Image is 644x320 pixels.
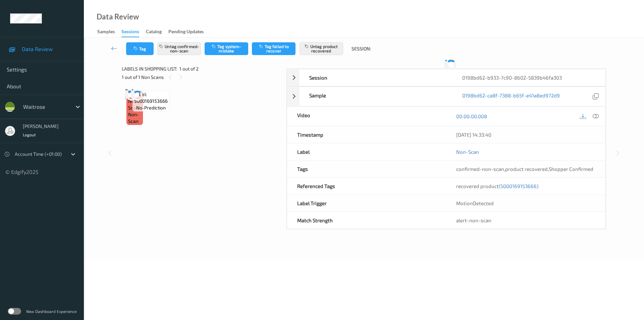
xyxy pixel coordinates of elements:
[126,42,154,55] button: Tag
[456,113,487,120] a: 00:00:00.008
[121,28,139,37] div: Sessions
[287,178,446,194] div: Referenced Tags
[157,42,201,55] button: Untag confirmed-non-scan
[456,183,538,189] span: recovered product
[499,183,538,189] span: (5000169153666)
[97,28,115,37] div: Samples
[287,69,606,86] div: Session0198bd62-b933-7c90-8602-5839b46fa303
[287,126,446,143] div: Timestamp
[97,13,139,20] div: Data Review
[136,104,166,111] span: no-prediction
[287,107,446,126] div: Video
[299,87,452,106] div: Sample
[456,148,479,155] a: Non-Scan
[287,195,446,212] div: Label Trigger
[122,65,177,72] span: Labels in shopping list:
[122,73,282,81] div: 1 out of 1 Non Scans
[287,161,446,177] div: Tags
[168,27,210,37] a: Pending Updates
[205,42,248,55] button: Tag system-mistake
[168,28,204,37] div: Pending Updates
[252,42,296,55] button: Tag failed to recover
[179,65,199,72] span: 1 out of 2
[287,87,606,106] div: Sample0198bd62-ca8f-7388-b65f-e41a8ed972d9
[456,217,595,224] div: alert-non-scan
[128,91,141,111] span: Label: Non-Scan
[462,92,560,101] a: 0198bd62-ca8f-7388-b65f-e41a8ed972d9
[505,166,548,172] span: product recovered
[456,166,504,172] span: confirmed-non-scan
[287,212,446,229] div: Match Strength
[97,27,121,37] a: Samples
[352,45,371,52] span: Session:
[549,166,593,172] span: Shopper Confirmed
[146,28,162,37] div: Catalog
[300,42,343,55] button: Untag product recovered
[146,27,168,37] a: Catalog
[121,27,146,37] a: Sessions
[456,166,593,172] span: , ,
[128,111,141,125] span: non-scan
[299,69,452,86] div: Session
[287,143,446,160] div: Label
[134,91,168,104] span: Label: 5000169153666
[452,69,605,86] div: 0198bd62-b933-7c90-8602-5839b46fa303
[456,131,595,138] div: [DATE] 14:33:40
[446,195,605,212] div: MotionDetected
